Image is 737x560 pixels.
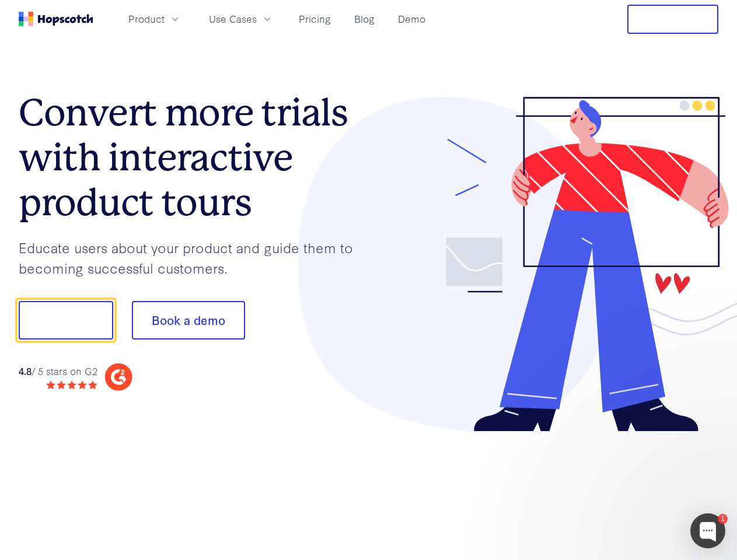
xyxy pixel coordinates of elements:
button: Book a demo [132,301,245,339]
span: Use Cases [209,12,257,26]
div: 1 [718,514,728,524]
div: / 5 stars on G2 [19,364,97,379]
button: Product [121,9,188,29]
button: Free Trial [627,5,718,34]
a: Pricing [294,9,336,29]
button: Show me! [19,301,113,339]
button: Use Cases [202,9,280,29]
h1: Convert more trials with interactive product tours [19,90,369,225]
a: Home [19,12,93,26]
strong: 4.8 [19,364,32,377]
p: Educate users about your product and guide them to becoming successful customers. [19,237,369,278]
a: Demo [393,9,430,29]
span: Product [128,12,165,26]
a: Blog [350,9,379,29]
